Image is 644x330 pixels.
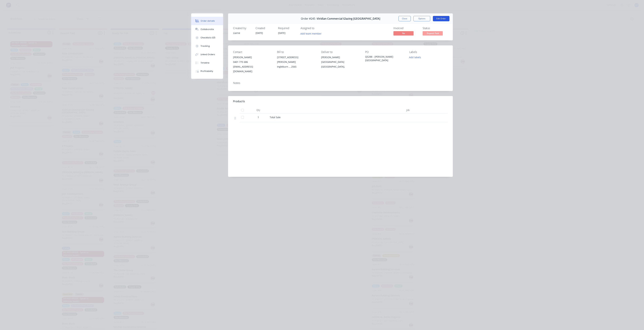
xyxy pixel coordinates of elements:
div: 0401 775 686 [233,60,272,64]
button: Collaborate [191,25,223,34]
div: Job [386,107,411,113]
div: Deliver to [321,50,360,54]
div: [PERSON_NAME] [GEOGRAPHIC_DATA] [321,55,360,64]
button: Order details [191,17,223,25]
div: Labels [409,50,448,54]
div: Ingleburn , , 2565 [277,64,316,69]
div: Collaborate [201,28,214,31]
button: Tracking [191,42,223,50]
div: Created [256,27,274,30]
span: Total Sale [270,116,281,119]
div: Bill to [277,50,316,54]
div: Profitability [201,70,213,73]
div: Qty [248,107,268,113]
div: Required [278,27,297,30]
button: Close [398,16,411,21]
div: Contact [233,50,272,54]
div: Timeline [201,61,209,64]
span: Deposit Paid [423,31,443,35]
div: Order details [201,19,215,22]
div: Products [233,99,245,103]
div: Created by [233,27,252,30]
button: Add team member [301,31,323,36]
button: Edit Order [433,16,449,21]
div: [PERSON_NAME]0401 775 686[EMAIL_ADDRESS][DOMAIN_NAME] [233,55,272,74]
button: Profitability [191,67,223,75]
button: Options [413,16,430,21]
div: Invoiced [393,27,419,30]
span: No [393,31,414,35]
div: Notes [233,81,448,85]
button: Linked Orders [191,50,223,59]
div: PO [365,50,404,54]
span: [DATE] [256,31,263,35]
button: Add labels [407,55,423,59]
div: Checklists 0/0 [201,36,215,39]
div: [STREET_ADDRESS][PERSON_NAME]Ingleburn , , 2565 [277,55,316,69]
button: Timeline [191,59,223,67]
div: Tracking [201,45,210,48]
button: Add team member [299,31,323,36]
div: Q5288 - [PERSON_NAME][GEOGRAPHIC_DATA] [365,55,404,62]
span: [DATE] [278,31,285,35]
div: [EMAIL_ADDRESS][DOMAIN_NAME] [233,64,272,74]
div: Assigned to [301,27,334,30]
div: Linked Orders [201,53,215,56]
div: Liarne [233,31,252,35]
button: Deposit Paid [423,31,443,36]
span: Order #245 - [301,17,317,20]
div: [STREET_ADDRESS][PERSON_NAME] [277,55,316,64]
span: 1 [258,115,259,119]
div: [GEOGRAPHIC_DATA], [321,64,360,69]
div: [PERSON_NAME] [233,55,272,60]
button: Checklists 0/0 [191,34,223,42]
span: Viridian Commercial Glazing [GEOGRAPHIC_DATA] [317,17,380,20]
div: [PERSON_NAME] [GEOGRAPHIC_DATA][GEOGRAPHIC_DATA], [321,55,360,69]
div: Status [423,27,448,30]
